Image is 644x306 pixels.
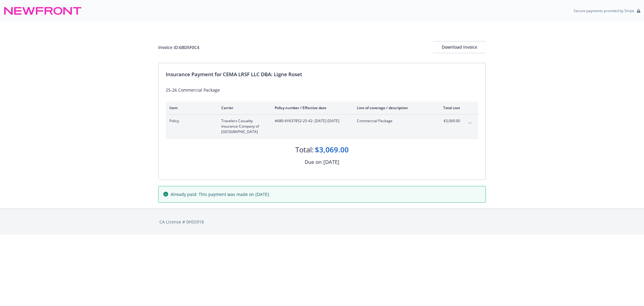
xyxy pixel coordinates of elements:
span: Commercial Package [357,118,428,124]
div: Item [169,105,212,110]
button: expand content [465,118,475,128]
span: Already paid: This payment was made on [DATE] [171,191,269,197]
div: [DATE] [323,158,339,166]
div: Total cost [437,105,460,110]
p: Secure payments provided by Stripe [574,8,634,13]
div: Line of coverage / description [357,105,428,110]
div: Carrier [221,105,265,110]
div: Policy number / Effective date [275,105,347,110]
div: Invoice ID: 6BD5F0C4 [158,44,199,50]
button: Download Invoice [433,41,486,53]
span: Travelers Casualty Insurance Company of [GEOGRAPHIC_DATA] [221,118,265,135]
div: PolicyTravelers Casualty Insurance Company of [GEOGRAPHIC_DATA]#680-6Y637852-25-42- [DATE]-[DATE]... [166,115,478,138]
div: Total: [295,145,314,155]
span: $3,069.00 [437,118,460,124]
div: Due on [305,158,322,166]
span: #680-6Y637852-25-42 - [DATE]-[DATE] [275,118,347,124]
span: Policy [169,118,212,124]
div: CA License # 0H55918 [159,219,485,225]
div: Insurance Payment for CEMA LRSF LLC DBA: Ligne Roset [166,70,478,78]
div: 25-26 Commercial Package [166,87,478,93]
div: $3,069.00 [315,145,349,155]
div: Download Invoice [433,41,486,53]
